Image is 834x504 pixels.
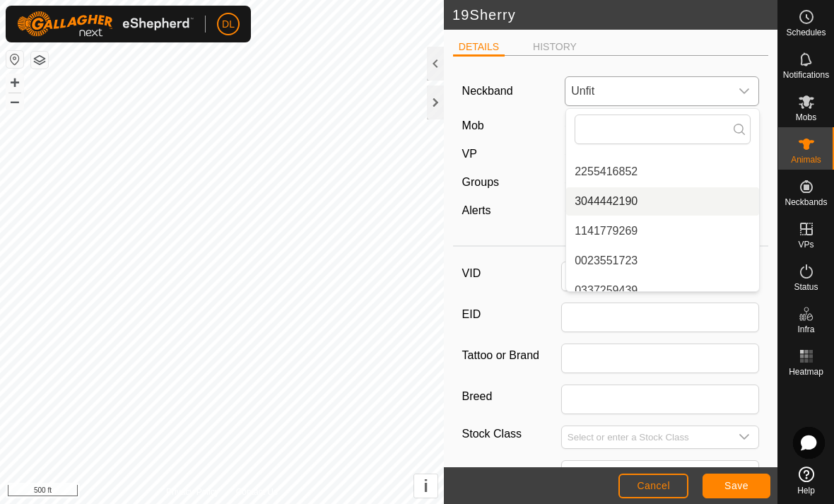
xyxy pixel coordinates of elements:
button: + [6,74,23,91]
button: Save [703,474,770,498]
label: Breed [462,385,561,409]
li: 0023551723 [566,247,759,275]
div: dropdown trigger [730,426,758,448]
app-display-virtual-paddock-transition: - [565,148,568,160]
label: EID [462,303,561,327]
div: dropdown trigger [730,77,758,105]
div: - [559,174,765,191]
span: Mobs [796,113,816,122]
ul: Option List [566,9,759,305]
h2: 19Sherry [452,6,777,23]
span: DL [222,17,235,32]
label: Alerts [462,204,491,216]
span: Schedules [786,28,826,37]
span: 0023551723 [575,252,638,269]
span: Help [797,486,815,495]
label: Birth Day [462,460,561,484]
button: – [6,93,23,110]
li: 2255416852 [566,158,759,186]
button: Cancel [618,474,688,498]
label: Neckband [462,83,513,100]
span: i [423,476,428,496]
span: 1141779269 [575,223,638,240]
span: VPs [798,240,814,249]
span: Unfit [565,77,730,105]
a: Privacy Policy [166,486,219,498]
label: Groups [462,176,499,188]
span: Infra [797,325,814,334]
a: Help [778,461,834,500]
span: Animals [791,156,821,164]
button: Reset Map [6,51,23,68]
span: Cancel [637,480,670,491]
span: 0337259439 [575,282,638,299]
a: Contact Us [236,486,278,498]
div: - [559,202,765,219]
input: Select or enter a Stock Class [562,426,731,448]
label: VID [462,262,561,286]
label: Tattoo or Brand [462,344,561,368]
img: Gallagher Logo [17,11,194,37]
span: Save [724,480,748,491]
li: 1141779269 [566,217,759,245]
button: i [414,474,437,498]
button: Map Layers [31,52,48,69]
span: - [565,119,568,131]
span: Neckbands [785,198,827,206]
span: Heatmap [789,368,823,376]
li: HISTORY [527,40,582,54]
label: Stock Class [462,426,561,443]
li: 3044442190 [566,187,759,216]
span: Notifications [783,71,829,79]
label: VP [462,148,477,160]
li: 0337259439 [566,276,759,305]
span: 3044442190 [575,193,638,210]
span: Status [794,283,818,291]
li: DETAILS [453,40,505,57]
span: 2255416852 [575,163,638,180]
label: Mob [462,119,484,131]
